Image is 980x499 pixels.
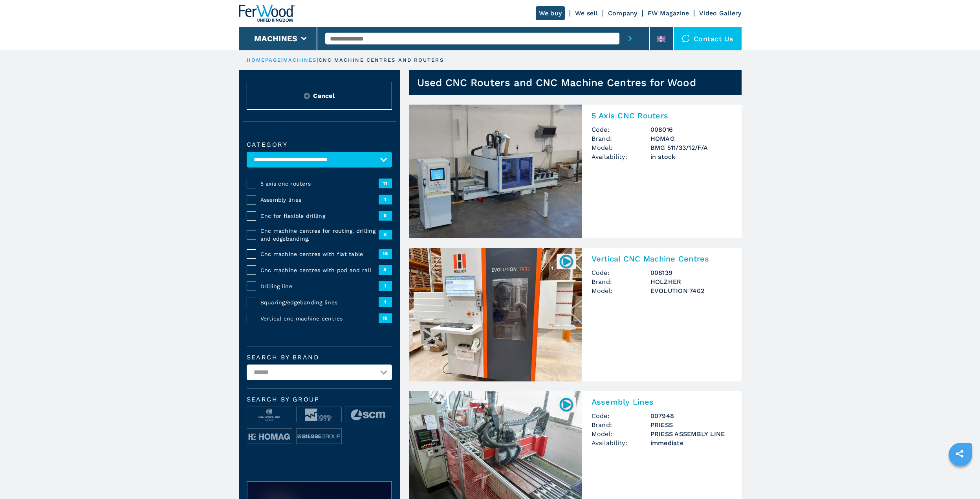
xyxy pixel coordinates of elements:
span: Drilling line [260,282,379,290]
img: image [247,429,292,444]
img: Contact us [682,35,690,42]
img: image [297,429,341,444]
span: 5 axis cnc routers [260,180,379,188]
img: Reset [304,93,310,99]
span: 8 [379,265,392,274]
h3: HOMAG [650,134,732,143]
span: | [281,57,283,63]
span: Brand: [592,420,650,429]
button: Machines [254,34,297,43]
label: Search by brand [247,354,392,361]
a: machines [283,57,317,63]
span: Vertical cnc machine centres [260,315,379,322]
a: We buy [536,6,565,20]
h2: Assembly Lines [592,397,732,407]
p: cnc machine centres and routers [319,57,444,64]
a: sharethis [950,444,969,464]
img: 007948 [559,397,574,412]
span: Model: [592,429,650,438]
span: 1 [379,281,392,291]
span: Assembly lines [260,196,379,204]
span: immediate [650,438,732,447]
span: Brand: [592,134,650,143]
span: 5 [379,211,392,220]
span: 16 [379,249,392,258]
span: Cancel [313,91,335,100]
h2: Vertical CNC Machine Centres [592,254,732,263]
h3: 008016 [650,125,732,134]
span: Cnc machine centres with flat table [260,250,379,258]
label: Category [247,142,392,148]
span: 10 [379,313,392,323]
h3: 007948 [650,411,732,420]
a: Vertical CNC Machine Centres HOLZHER EVOLUTION 7402008139Vertical CNC Machine CentresCode:008139B... [409,248,742,381]
h3: BMG 511/33/12/F/A [650,143,732,152]
h3: 008139 [650,268,732,277]
img: image [247,407,292,423]
span: Cnc for flexible drilling [260,212,379,220]
h3: HOLZHER [650,277,732,286]
span: Code: [592,268,650,277]
a: FW Magazine [648,9,689,17]
span: | [317,57,318,63]
img: 5 Axis CNC Routers HOMAG BMG 511/33/12/F/A [409,105,582,238]
span: Cnc machine centres with pod and rail [260,266,379,274]
button: submit-button [619,27,641,50]
span: in stock [650,152,732,161]
img: Ferwood [239,5,295,22]
h3: PRIESS ASSEMBLY LINE [650,429,732,438]
span: Code: [592,125,650,134]
span: 11 [379,179,392,188]
a: We sell [575,9,598,17]
span: Code: [592,411,650,420]
a: Video Gallery [699,9,741,17]
span: 1 [379,297,392,307]
h3: PRIESS [650,420,732,429]
span: Search by group [247,396,392,403]
span: Model: [592,143,650,152]
span: Brand: [592,277,650,286]
span: Availability: [592,152,650,161]
span: Cnc machine centres for routing, drilling and edgebanding. [260,227,379,243]
a: Company [608,9,637,17]
a: 5 Axis CNC Routers HOMAG BMG 511/33/12/F/A5 Axis CNC RoutersCode:008016Brand:HOMAGModel:BMG 511/3... [409,105,742,238]
span: Model: [592,286,650,295]
h3: EVOLUTION 7402 [650,286,732,295]
span: Squaring/edgebanding lines [260,298,379,306]
span: 1 [379,195,392,204]
h2: 5 Axis CNC Routers [592,111,732,120]
span: 6 [379,230,392,239]
a: HOMEPAGE [247,57,282,63]
img: 008139 [559,254,574,269]
h1: Used CNC Routers and CNC Machine Centres for Wood [417,76,696,89]
img: Vertical CNC Machine Centres HOLZHER EVOLUTION 7402 [409,248,582,381]
img: image [297,407,341,423]
img: image [346,407,391,423]
span: Availability: [592,438,650,447]
div: Contact us [674,27,742,50]
button: ResetCancel [247,82,392,110]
